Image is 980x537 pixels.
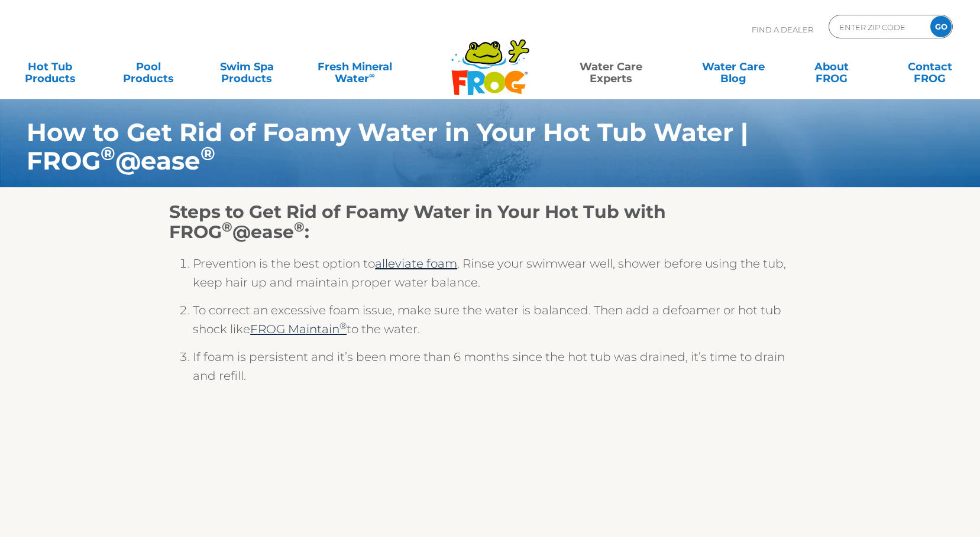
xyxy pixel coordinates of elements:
a: Fresh MineralWater∞ [307,55,403,79]
strong: Steps to Get Rid of Foamy Water in Your Hot Tub with FROG @ease : [169,201,666,243]
h1: How to Get Rid of Foamy Water in Your Hot Tub Water | FROG @ease [27,118,875,175]
a: Swim SpaProducts [209,55,285,79]
a: Water CareExperts [549,55,673,79]
a: PoolProducts [110,55,186,79]
li: To correct an excessive foam issue, make sure the water is balanced. Then add a defoamer or hot t... [193,301,811,347]
p: Find A Dealer [752,15,813,44]
li: If foam is persistent and it’s been more than 6 months since the hot tub was drained, it’s time t... [193,347,811,394]
a: AboutFROG [793,55,869,79]
sup: ® [222,219,232,235]
sup: ® [200,142,215,165]
li: Prevention is the best option to . Rinse your swimwear well, shower before using the tub, keep ha... [193,254,811,301]
a: ContactFROG [892,55,968,79]
sup: ® [294,219,305,235]
a: alleviate foam [375,256,457,271]
sup: ∞ [369,70,375,80]
a: Water CareBlog [695,55,771,79]
sup: ® [339,320,347,331]
a: Hot TubProducts [12,55,88,79]
input: GO [930,16,952,37]
img: Frog Products Logo [445,24,536,96]
sup: ® [101,142,115,165]
a: FROG Maintain® [250,322,347,336]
